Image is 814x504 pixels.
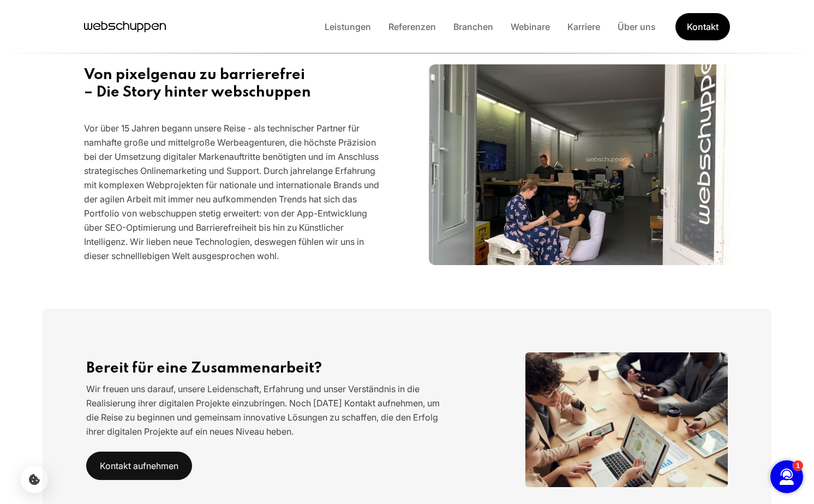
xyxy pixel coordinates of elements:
[525,352,728,487] img: cta-image
[84,67,385,101] h2: Von pixelgenau zu barrierefrei – Die Story hinter webschuppen
[502,21,559,32] a: Webinare
[86,360,453,377] h2: Bereit für eine Zusammenarbeit?
[37,13,40,20] span: 1
[445,21,502,32] a: Branchen
[21,466,48,493] button: Cookie-Einstellungen öffnen
[84,19,166,35] a: Hauptseite besuchen
[675,13,730,40] a: Get Started
[86,382,453,439] p: Wir freuen uns darauf, unsere Leidenschaft, Erfahrung und unser Verständnis in die Realisierung i...
[316,21,380,32] a: Leistungen
[429,35,730,295] img: Ein magentafarbenes Schild mit einem weißen Piktogramm einer Person im Rollstuhl und einem Pfeil ...
[84,121,385,263] p: Vor über 15 Jahren begann unsere Reise - als technischer Partner für namhafte große und mittelgro...
[559,21,609,32] a: Karriere
[86,452,192,480] a: Kontakt aufnehmen
[380,21,445,32] a: Referenzen
[609,21,665,32] a: Über uns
